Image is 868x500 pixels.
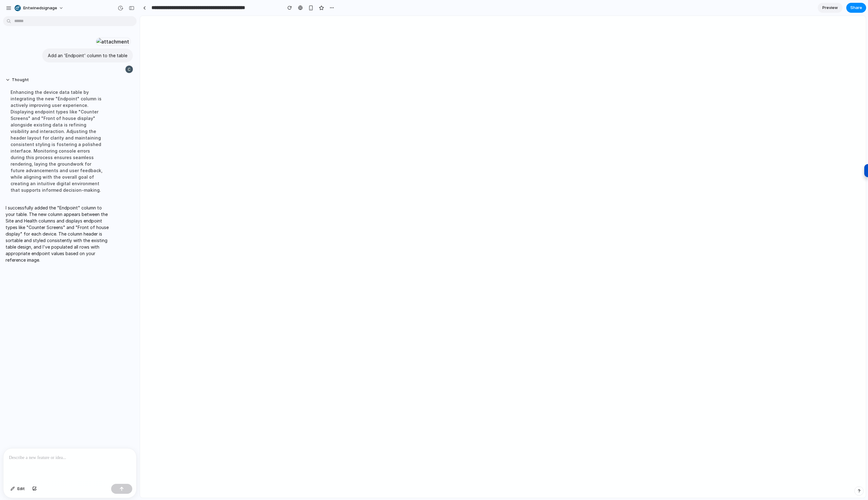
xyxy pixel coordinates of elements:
p: Add an 'Endpoint' column to the table [48,52,127,59]
p: I successfully added the "Endpoint" column to your table. The new column appears between the Site... [6,204,109,263]
div: Enhancing the device data table by integrating the new "Endpoint" column is actively improving us... [6,85,109,197]
span: Share [850,5,862,11]
button: entwinedsignage [12,3,67,13]
span: entwinedsignage [23,5,57,11]
span: Preview [822,5,838,11]
button: Share [846,3,866,13]
span: Edit [17,486,25,492]
button: Edit [7,484,28,494]
a: Preview [818,3,843,13]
